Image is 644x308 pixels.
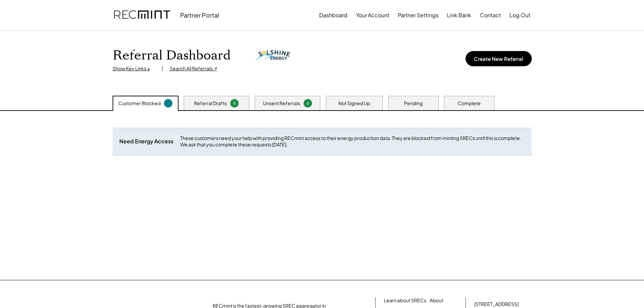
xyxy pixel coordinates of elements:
[113,65,155,72] div: Show Key Links ↓
[254,49,291,62] img: solshine-energy.png
[338,100,370,107] div: Not Signed Up
[231,101,238,106] div: 0
[404,100,423,107] div: Pending
[119,138,173,145] div: Need Energy Access
[474,301,519,308] div: [STREET_ADDRESS]
[356,8,389,22] button: Your Account
[162,65,163,72] div: |
[466,51,532,66] button: Create New Referral
[263,100,300,107] div: Unsent Referrals
[398,8,438,22] button: Partner Settings
[458,100,481,107] div: Complete
[118,100,161,107] div: Customer Blocked
[170,65,217,72] div: Search All Referrals ↗
[113,48,231,64] h1: Referral Dashboard
[447,8,471,22] button: Link Bank
[430,297,443,304] a: About
[305,101,311,106] div: 0
[180,135,525,148] div: These customers need your help with providing RECmint access to their energy production data. The...
[480,8,501,22] button: Contact
[114,4,170,27] img: recmint-logotype%403x.png
[180,11,219,19] div: Partner Portal
[194,100,227,107] div: Referral Drafts
[509,8,530,22] button: Log Out
[319,8,348,22] button: Dashboard
[384,297,426,304] a: Learn about SRECs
